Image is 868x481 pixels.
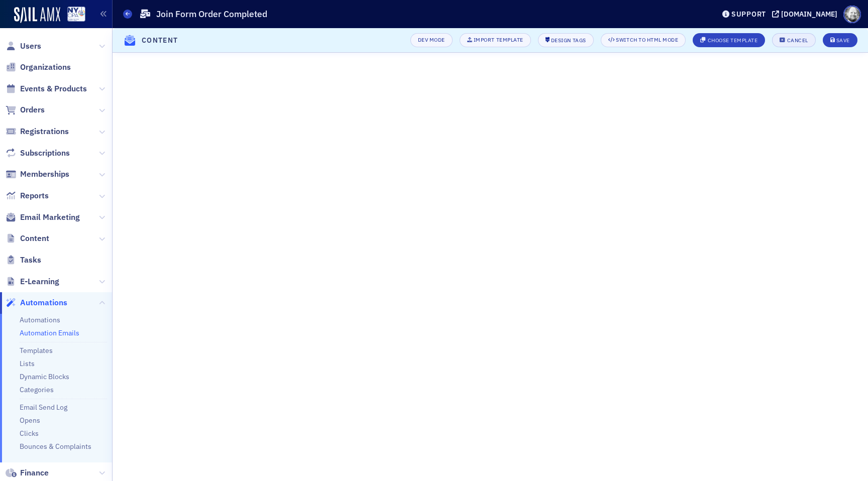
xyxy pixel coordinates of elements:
button: Dev Mode [410,33,453,47]
a: Automations [20,315,60,324]
a: Tasks [6,255,41,266]
button: Choose Template [693,33,765,47]
span: Email Marketing [20,212,80,223]
div: Switch to HTML Mode [616,37,678,43]
button: Switch to HTML Mode [601,33,686,47]
span: Users [20,41,41,52]
a: Lists [20,359,35,368]
span: Content [20,233,49,244]
a: Reports [6,190,49,201]
img: SailAMX [14,7,60,23]
a: Content [6,233,49,244]
a: Clicks [20,429,39,438]
span: E-Learning [20,276,59,287]
a: Users [6,41,41,52]
a: Opens [20,416,40,425]
div: Support [731,10,766,19]
button: [DOMAIN_NAME] [772,11,841,18]
button: Cancel [772,33,815,47]
button: Import Template [460,33,531,47]
a: Events & Products [6,83,87,94]
div: Design Tags [551,38,586,43]
a: Automations [6,297,67,308]
a: Bounces & Complaints [20,442,91,451]
div: Cancel [787,38,808,43]
a: Subscriptions [6,148,70,159]
div: Save [836,38,850,43]
button: Design Tags [538,33,594,47]
div: Import Template [474,37,523,43]
a: Registrations [6,126,69,137]
a: Email Marketing [6,212,80,223]
img: SailAMX [67,7,85,22]
span: Orders [20,104,45,115]
a: Templates [20,346,53,355]
span: Events & Products [20,83,87,94]
a: E-Learning [6,276,59,287]
span: Registrations [20,126,69,137]
button: Save [823,33,857,47]
a: Dynamic Blocks [20,372,69,381]
span: Automations [20,297,67,308]
span: Memberships [20,169,69,180]
a: Categories [20,385,54,394]
span: Reports [20,190,49,201]
a: Email Send Log [20,403,67,412]
span: Tasks [20,255,41,266]
span: Finance [20,467,49,478]
a: Organizations [6,62,71,73]
span: Profile [843,6,861,23]
h1: Join Form Order Completed [156,8,267,20]
a: Orders [6,104,45,115]
a: View Homepage [60,7,85,24]
div: Choose Template [708,38,758,43]
h4: Content [142,35,178,46]
span: Subscriptions [20,148,70,159]
div: [DOMAIN_NAME] [781,10,837,19]
a: Automation Emails [20,328,79,337]
a: Finance [6,467,49,478]
span: Organizations [20,62,71,73]
a: Memberships [6,169,69,180]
